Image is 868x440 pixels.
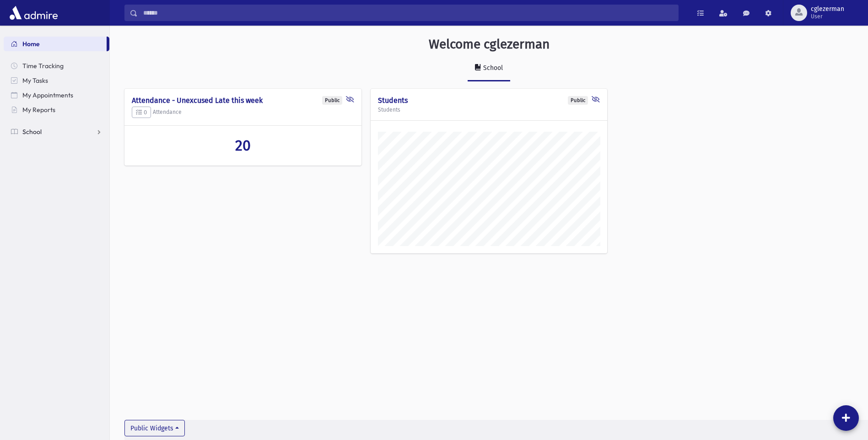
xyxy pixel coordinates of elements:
[4,102,109,117] a: My Reports
[4,59,109,73] a: Time Tracking
[4,73,109,88] a: My Tasks
[22,106,55,114] span: My Reports
[468,56,510,81] a: School
[7,4,60,22] img: AdmirePro
[132,137,354,154] a: 20
[235,137,251,154] span: 20
[132,107,354,118] h5: Attendance
[138,5,678,21] input: Search
[811,5,844,13] span: cglezerman
[811,13,844,20] span: User
[22,91,73,99] span: My Appointments
[4,124,109,139] a: School
[22,40,40,48] span: Home
[22,128,42,136] span: School
[136,109,147,116] span: 0
[132,107,151,118] button: 0
[4,88,109,102] a: My Appointments
[481,64,503,72] div: School
[22,62,64,70] span: Time Tracking
[4,37,107,51] a: Home
[124,420,185,436] button: Public Widgets
[378,96,600,105] h4: Students
[568,96,588,105] div: Public
[429,37,550,52] h3: Welcome cglezerman
[322,96,342,105] div: Public
[22,76,48,85] span: My Tasks
[378,107,600,113] h5: Students
[132,96,354,105] h4: Attendance - Unexcused Late this week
